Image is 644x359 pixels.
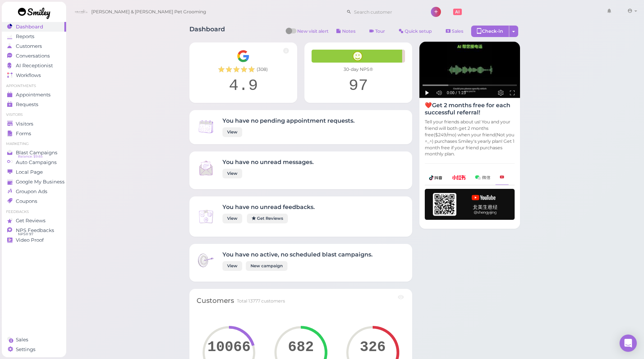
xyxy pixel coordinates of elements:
[247,214,288,223] a: Get Reviews
[2,345,66,354] a: Settings
[222,204,315,210] h4: You have no unread feedbacks.
[471,26,509,37] div: Check-in
[2,112,66,117] li: Visitors
[2,83,66,88] li: Appointments
[18,154,42,159] span: Balance: $9.65
[2,51,66,61] a: Conversations
[297,28,328,39] span: New visit alert
[189,26,225,39] h1: Dashboard
[419,42,520,98] img: AI receptionist
[16,92,51,98] span: Appointments
[312,76,405,96] div: 97
[16,121,33,127] span: Visitors
[330,26,362,37] button: Notes
[16,33,34,40] span: Reports
[91,2,206,22] span: [PERSON_NAME] & [PERSON_NAME] Pet Grooming
[16,346,36,353] span: Settings
[237,298,285,304] div: Total 13777 customers
[16,188,47,195] span: Groupon Ads
[2,32,66,41] a: Reports
[2,100,66,109] a: Requests
[197,159,215,177] img: Inbox
[16,337,28,343] span: Sales
[425,102,515,115] h4: ❤️Get 2 months free for each successful referral!
[197,207,215,226] img: Inbox
[222,159,314,165] h4: You have no unread messages.
[16,150,57,156] span: Blast Campaigns
[452,175,466,180] img: xhs-786d23addd57f6a2be217d5a65f4ab6b.png
[197,76,290,96] div: 4.9
[16,198,37,204] span: Coupons
[2,41,66,51] a: Customers
[2,119,66,129] a: Visitors
[222,117,355,124] h4: You have no pending appointment requests.
[257,66,268,73] span: ( 308 )
[16,43,42,49] span: Customers
[363,26,391,37] a: Tour
[2,209,66,214] li: Feedbacks
[312,66,405,73] div: 30-day NPS®
[2,158,66,167] a: Auto Campaigns
[16,169,43,175] span: Local Page
[2,71,66,80] a: Workflows
[393,26,438,37] a: Quick setup
[16,53,50,59] span: Conversations
[2,226,66,235] a: NPS Feedbacks NPS® 97
[620,335,637,352] div: Open Intercom Messenger
[222,251,373,258] h4: You have no active, no scheduled blast campaigns.
[16,237,44,243] span: Video Proof
[2,187,66,196] a: Groupon Ads
[2,167,66,177] a: Local Page
[18,231,33,237] span: NPS® 97
[246,261,287,271] a: New campaign
[16,227,54,233] span: NPS Feedbacks
[16,159,57,165] span: Auto Campaigns
[197,117,215,136] img: Inbox
[222,214,242,223] a: View
[2,196,66,206] a: Coupons
[197,251,215,270] img: Inbox
[16,63,53,69] span: AI Receptionist
[440,26,469,37] a: Sales
[2,177,66,187] a: Google My Business
[351,6,421,18] input: Search customer
[429,175,443,180] img: douyin-2727e60b7b0d5d1bbe969c21619e8014.png
[237,50,250,63] img: Google__G__Logo-edd0e34f60d7ca4a2f4ece79cff21ae3.svg
[16,24,43,30] span: Dashboard
[16,101,38,108] span: Requests
[2,61,66,71] a: AI Receptionist
[2,22,66,32] a: Dashboard
[425,119,515,157] p: Tell your friends about us! You and your friend will both get 2 months free($249/mo) when your fr...
[2,235,66,245] a: Video Proof
[222,261,242,271] a: View
[222,127,242,137] a: View
[2,148,66,158] a: Blast Campaigns Balance: $9.65
[2,90,66,100] a: Appointments
[425,189,515,220] img: youtube-h-92280983ece59b2848f85fc261e8ffad.png
[2,141,66,146] li: Marketing
[16,179,65,185] span: Google My Business
[197,296,234,306] div: Customers
[2,129,66,138] a: Forms
[16,131,31,137] span: Forms
[475,175,490,180] img: wechat-a99521bb4f7854bbf8f190d1356e2cdb.png
[16,72,41,78] span: Workflows
[222,169,242,178] a: View
[2,216,66,226] a: Get Reviews
[16,218,46,224] span: Get Reviews
[2,335,66,345] a: Sales
[452,28,463,34] span: Sales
